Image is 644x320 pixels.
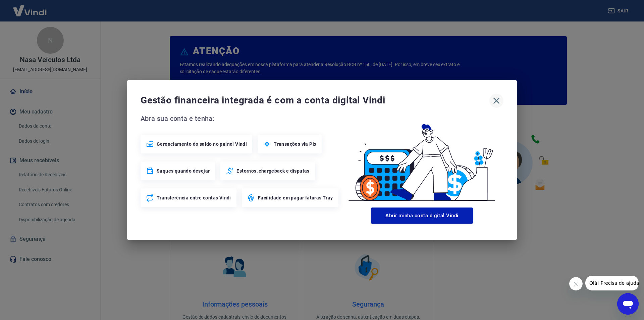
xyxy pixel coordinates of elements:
span: Facilidade em pagar faturas Tray [258,194,333,201]
iframe: Mensagem da empresa [585,276,639,290]
iframe: Botão para abrir a janela de mensagens [617,293,639,315]
img: Good Billing [340,113,503,205]
span: Abra sua conta e tenha: [141,113,340,124]
span: Gerenciamento do saldo no painel Vindi [157,141,247,147]
span: Gestão financeira integrada é com a conta digital Vindi [141,94,489,107]
span: Estornos, chargeback e disputas [236,168,309,174]
span: Olá! Precisa de ajuda? [4,5,56,10]
span: Transações via Pix [274,141,316,147]
button: Abrir minha conta digital Vindi [371,208,473,224]
iframe: Fechar mensagem [569,277,583,290]
span: Transferência entre contas Vindi [157,194,231,201]
span: Saques quando desejar [157,168,210,174]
